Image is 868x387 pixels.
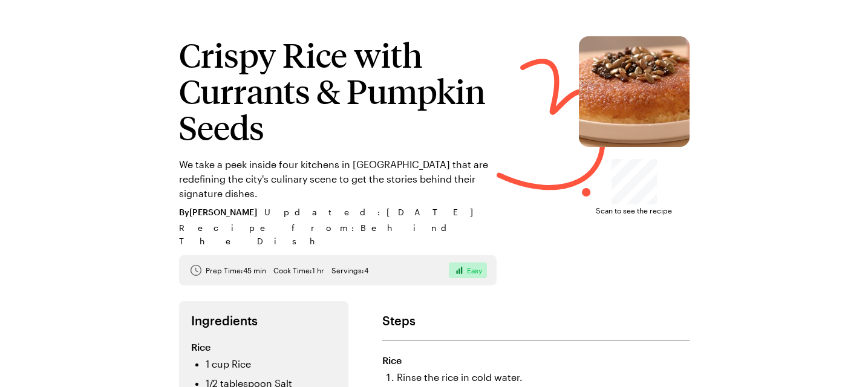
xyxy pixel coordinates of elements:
h1: Crispy Rice with Currants & Pumpkin Seeds [179,36,497,145]
span: Scan to see the recipe [596,204,672,216]
h3: Rice [382,353,690,368]
li: Rinse the rice in cold water. [397,370,690,385]
span: Recipe from: Behind The Dish [179,221,497,248]
h2: Ingredients [191,313,336,328]
span: Updated : [DATE] [264,206,485,219]
span: Easy [467,265,482,275]
h3: Rice [191,340,336,354]
span: Prep Time: 45 min [206,265,266,275]
img: Crispy Rice with Currants & Pumpkin Seeds [579,36,690,147]
h2: Steps [382,313,690,328]
span: By [PERSON_NAME] [179,206,257,219]
p: We take a peek inside four kitchens in [GEOGRAPHIC_DATA] that are redefining the city's culinary ... [179,157,497,201]
li: 1 cup Rice [206,357,336,371]
span: Cook Time: 1 hr [273,265,324,275]
span: Servings: 4 [331,265,368,275]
